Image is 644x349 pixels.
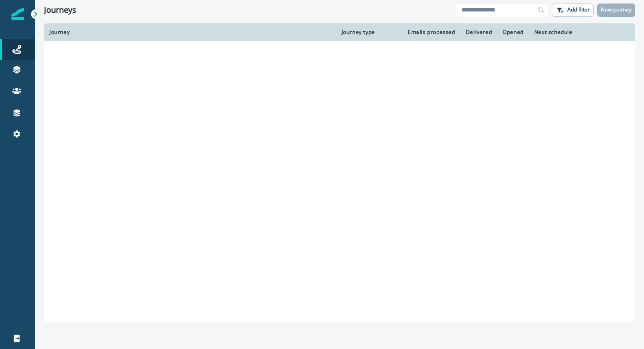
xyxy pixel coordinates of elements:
[601,7,632,13] p: New journey
[552,4,594,17] button: Add filter
[534,29,609,36] div: Next schedule
[503,29,524,36] div: Opened
[11,8,24,20] img: Inflection
[466,29,492,36] div: Delivered
[567,7,590,13] p: Add filter
[342,29,395,36] div: Journey type
[49,29,331,36] div: Journey
[597,4,635,17] button: New journey
[406,29,455,36] div: Emails processed
[44,5,76,15] h1: Journeys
